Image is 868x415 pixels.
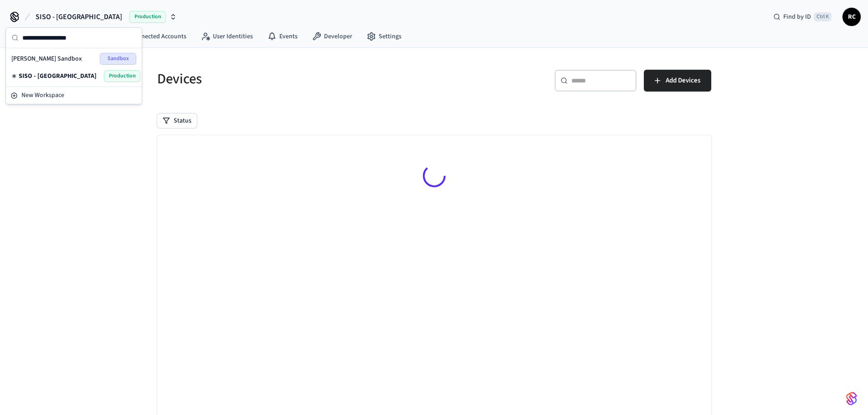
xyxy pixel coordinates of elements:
a: Developer [305,28,360,45]
span: Add Devices [666,75,700,87]
div: Find by IDCtrl K [766,9,839,25]
span: [PERSON_NAME] Sandbox [11,54,82,63]
span: SISO - [GEOGRAPHIC_DATA] [36,11,122,22]
span: SISO - [GEOGRAPHIC_DATA] [19,72,97,81]
span: Production [129,11,166,23]
a: Events [260,28,305,45]
a: User Identities [194,28,260,45]
img: SeamLogoGradient.69752ec5.svg [846,391,857,406]
button: Status [157,113,197,128]
button: Add Devices [644,70,711,92]
a: Connected Accounts [111,28,194,45]
button: New Workspace [7,88,141,103]
span: Sandbox [100,53,136,65]
div: Suggestions [6,48,142,87]
span: New Workspace [21,91,64,100]
span: Production [104,70,140,82]
span: RC [843,9,860,25]
button: RC [842,8,861,26]
h5: Devices [157,70,429,88]
span: Find by ID [783,12,811,21]
a: Settings [360,28,409,45]
span: Ctrl K [814,12,832,21]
